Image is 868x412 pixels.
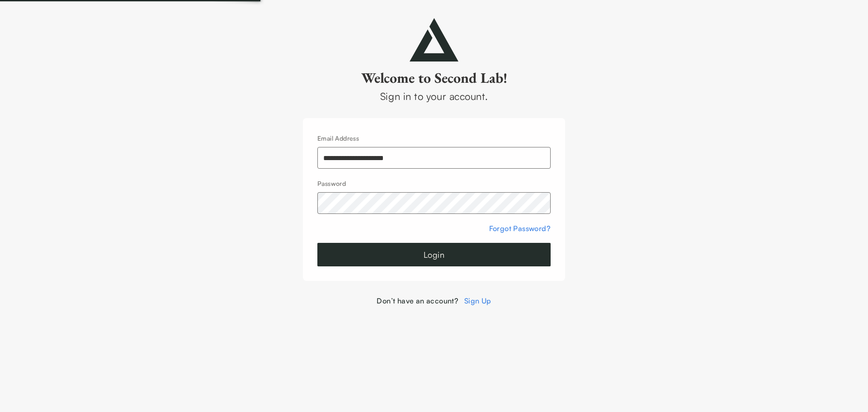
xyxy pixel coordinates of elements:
[303,69,565,87] h2: Welcome to Second Lab!
[464,296,491,305] a: Sign Up
[317,180,346,187] label: Password
[410,18,458,62] img: secondlab-logo
[489,224,551,233] a: Forgot Password?
[303,295,565,306] div: Don’t have an account?
[303,89,565,104] div: Sign in to your account.
[317,134,359,142] label: Email Address
[317,243,551,266] button: Login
